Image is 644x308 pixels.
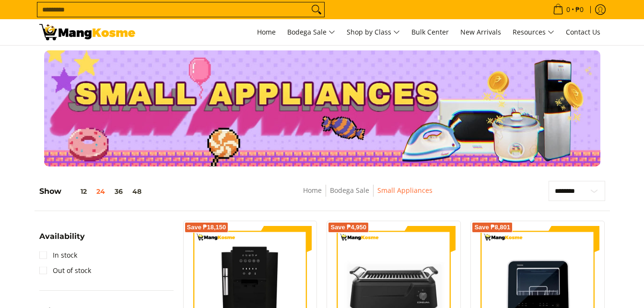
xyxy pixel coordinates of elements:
h5: Show [39,187,146,196]
span: ₱0 [574,6,585,13]
summary: Open [39,233,85,248]
span: 0 [565,6,572,13]
span: Save ₱4,950 [330,225,366,230]
span: Shop by Class [347,26,400,38]
span: Home [257,27,276,36]
a: Shop by Class [342,19,405,45]
button: 12 [61,188,92,195]
button: 24 [92,188,110,195]
a: Bodega Sale [282,19,340,45]
span: Bodega Sale [287,26,335,38]
span: Availability [39,233,85,240]
nav: Main Menu [145,19,605,45]
a: In stock [39,248,77,263]
button: 48 [128,188,146,195]
button: Search [309,2,324,17]
a: New Arrivals [456,19,506,45]
a: Home [252,19,281,45]
a: Bodega Sale [330,186,369,195]
a: Contact Us [561,19,605,45]
a: Bulk Center [407,19,454,45]
a: Out of stock [39,263,91,278]
span: Save ₱8,801 [474,225,510,230]
a: Small Appliances [377,186,433,195]
span: Save ₱18,150 [187,225,226,230]
a: Resources [508,19,559,45]
a: Home [303,186,322,195]
span: New Arrivals [460,27,501,36]
button: 36 [110,188,128,195]
span: Resources [513,26,554,38]
span: Contact Us [566,27,600,36]
span: • [550,4,586,15]
img: Small Appliances l Mang Kosme: Home Appliances Warehouse Sale [39,24,135,40]
span: Bulk Center [411,27,449,36]
nav: Breadcrumbs [233,185,503,206]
